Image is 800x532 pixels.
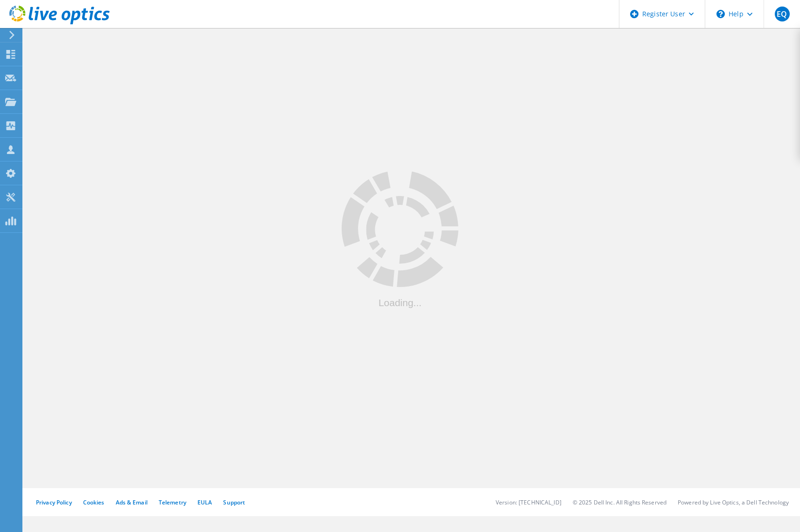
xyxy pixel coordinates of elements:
a: Support [223,498,245,506]
svg: \n [716,10,725,18]
li: Powered by Live Optics, a Dell Technology [678,498,789,506]
a: Privacy Policy [36,498,72,506]
li: Version: [TECHNICAL_ID] [496,498,561,506]
a: Live Optics Dashboard [9,20,110,26]
span: EQ [777,10,787,18]
a: EULA [197,498,212,506]
div: Loading... [342,298,458,308]
li: © 2025 Dell Inc. All Rights Reserved [573,498,667,506]
a: Telemetry [159,498,186,506]
a: Cookies [83,498,105,506]
a: Ads & Email [116,498,147,506]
